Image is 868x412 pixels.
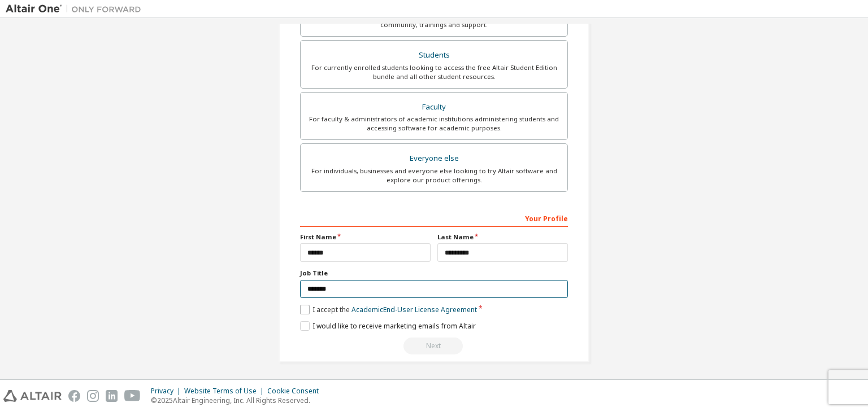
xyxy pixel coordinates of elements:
[6,3,147,15] img: Altair One
[300,305,477,314] label: I accept the
[300,209,568,227] div: Your Profile
[307,99,561,115] div: Faculty
[300,269,568,278] label: Job Title
[307,151,561,166] div: Everyone else
[437,233,568,242] label: Last Name
[307,115,561,133] div: For faculty & administrators of academic institutions administering students and accessing softwa...
[151,396,325,405] p: © 2025 Altair Engineering, Inc. All Rights Reserved.
[106,390,118,402] img: linkedin.svg
[300,321,476,331] label: I would like to receive marketing emails from Altair
[151,387,184,396] div: Privacy
[68,390,80,402] img: facebook.svg
[124,390,141,402] img: youtube.svg
[300,233,431,242] label: First Name
[307,47,561,63] div: Students
[300,338,568,354] div: Read and acccept EULA to continue
[351,305,477,314] a: Academic End-User License Agreement
[3,390,62,402] img: altair_logo.svg
[307,63,561,81] div: For currently enrolled students looking to access the free Altair Student Edition bundle and all ...
[184,387,267,396] div: Website Terms of Use
[87,390,99,402] img: instagram.svg
[307,166,561,185] div: For individuals, businesses and everyone else looking to try Altair software and explore our prod...
[267,387,325,396] div: Cookie Consent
